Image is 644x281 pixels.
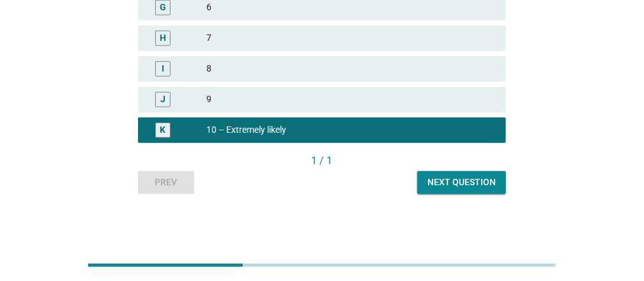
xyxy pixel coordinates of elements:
[160,93,165,106] div: J
[206,61,496,77] div: 8
[206,92,496,107] div: 9
[206,31,496,46] div: 7
[160,31,166,45] div: H
[160,123,165,137] div: K
[206,123,496,138] div: 10 – Extremely likely
[427,176,496,189] div: Next question
[417,171,506,194] button: Next question
[160,1,166,14] div: G
[162,62,164,75] div: I
[138,153,506,169] div: 1 / 1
